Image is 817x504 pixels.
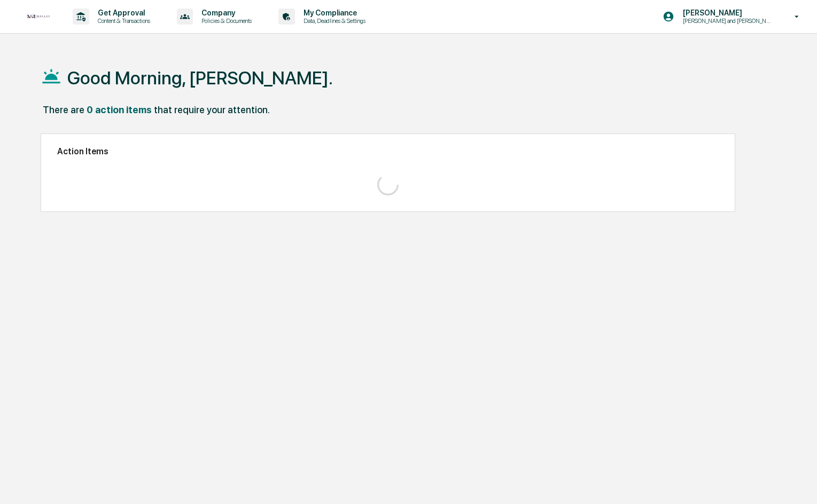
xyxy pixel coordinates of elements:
[295,9,371,17] p: My Compliance
[89,17,155,25] p: Content & Transactions
[154,104,270,115] div: that require your attention.
[89,9,155,17] p: Get Approval
[674,9,779,17] p: [PERSON_NAME]
[26,13,51,20] img: logo
[193,17,257,25] p: Policies & Documents
[295,17,371,25] p: Data, Deadlines & Settings
[67,67,333,89] h1: Good Morning, [PERSON_NAME].
[87,104,152,115] div: 0 action items
[43,104,84,115] div: There are
[193,9,257,17] p: Company
[57,146,719,156] h2: Action Items
[674,17,779,25] p: [PERSON_NAME] and [PERSON_NAME] Onboarding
